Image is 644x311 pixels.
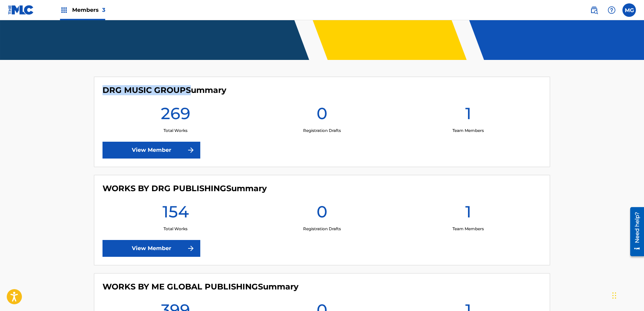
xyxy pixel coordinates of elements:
[452,128,484,134] p: Team Members
[608,6,616,14] img: help
[465,202,471,226] h1: 1
[465,103,471,128] h1: 1
[164,128,187,134] p: Total Works
[317,103,327,128] h1: 0
[163,202,189,226] h1: 154
[610,279,644,311] iframe: Chat Widget
[303,128,341,134] p: Registration Drafts
[103,240,200,257] a: View Member
[72,6,105,14] span: Members
[102,7,105,13] span: 3
[625,204,644,260] iframe: Resource Center
[103,282,298,292] h4: WORKS BY ME GLOBAL PUBLISHING
[622,3,636,17] div: User Menu
[187,244,195,252] img: f7272a7cc735f4ea7f67.svg
[187,146,195,154] img: f7272a7cc735f4ea7f67.svg
[103,183,267,194] h4: WORKS BY DRG PUBLISHING
[103,85,226,95] h4: DRG MUSIC GROUP
[161,103,191,128] h1: 269
[60,6,68,14] img: Top Rightsholders
[452,226,484,232] p: Team Members
[103,142,200,159] a: View Member
[317,202,327,226] h1: 0
[612,285,616,306] div: Drag
[605,3,618,17] div: Help
[587,3,601,17] a: Public Search
[590,6,598,14] img: search
[164,226,187,232] p: Total Works
[303,226,341,232] p: Registration Drafts
[8,5,34,15] img: MLC Logo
